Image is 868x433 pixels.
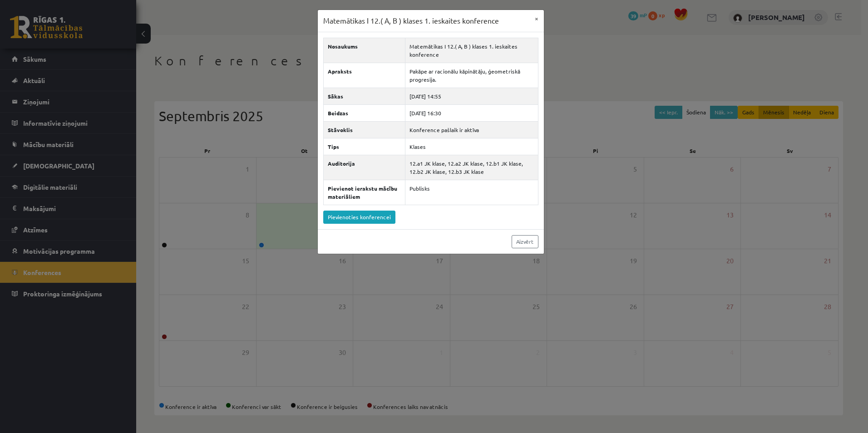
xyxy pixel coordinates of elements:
th: Apraksts [323,63,405,88]
a: Aizvērt [512,235,538,248]
th: Beidzas [323,104,405,121]
td: 12.a1 JK klase, 12.a2 JK klase, 12.b1 JK klase, 12.b2 JK klase, 12.b3 JK klase [405,155,538,180]
th: Auditorija [323,155,405,180]
button: × [529,10,544,27]
th: Tips [323,138,405,155]
td: Matemātikas I 12.( A, B ) klases 1. ieskaites konference [405,38,538,63]
td: Publisks [405,180,538,205]
td: Konference pašlaik ir aktīva [405,121,538,138]
th: Nosaukums [323,38,405,63]
td: [DATE] 16:30 [405,104,538,121]
td: Pakāpe ar racionālu kāpinātāju, ģeometriskā progresija. [405,63,538,88]
h3: Matemātikas I 12.( A, B ) klases 1. ieskaites konference [323,15,499,26]
a: Pievienoties konferencei [323,211,395,224]
th: Stāvoklis [323,121,405,138]
td: [DATE] 14:55 [405,88,538,104]
th: Sākas [323,88,405,104]
th: Pievienot ierakstu mācību materiāliem [323,180,405,205]
td: Klases [405,138,538,155]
